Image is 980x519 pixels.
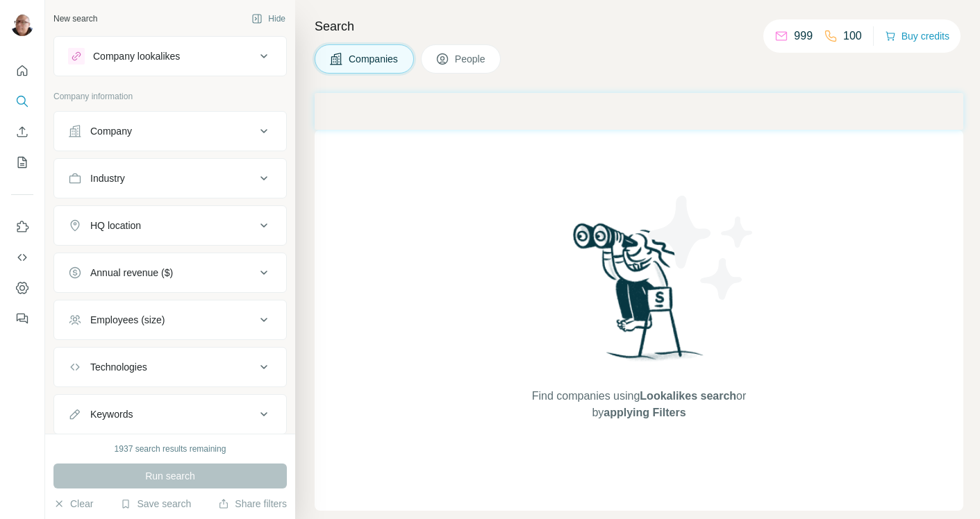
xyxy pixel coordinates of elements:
button: Keywords [54,398,286,431]
button: Industry [54,162,286,195]
p: 999 [794,28,813,44]
img: Surfe Illustration - Stars [639,185,764,310]
button: Hide [242,8,295,29]
button: HQ location [54,209,286,242]
h4: Search [315,17,963,36]
span: applying Filters [604,407,686,418]
button: Clear [53,497,93,511]
div: Technologies [90,360,147,374]
p: 100 [843,28,862,44]
div: Employees (size) [90,313,165,327]
div: HQ location [90,219,141,232]
button: My lists [11,150,33,175]
span: Companies [349,52,399,66]
p: Company information [53,90,287,103]
button: Search [11,89,33,114]
button: Company lookalikes [54,40,286,73]
iframe: Banner [315,93,963,130]
div: Company [90,124,132,138]
span: Lookalikes search [640,390,736,402]
div: 1937 search results remaining [115,443,226,455]
div: Keywords [90,407,133,421]
div: Company lookalikes [93,49,180,63]
div: Industry [90,171,125,185]
span: People [455,52,487,66]
button: Save search [120,497,191,511]
div: Annual revenue ($) [90,266,173,280]
div: New search [53,12,97,25]
button: Share filters [218,497,287,511]
img: Surfe Illustration - Woman searching with binoculars [567,219,711,374]
button: Use Surfe API [11,245,33,270]
button: Buy credits [885,26,949,46]
img: Avatar [11,14,33,36]
span: Find companies using or by [528,388,750,421]
button: Feedback [11,306,33,331]
button: Annual revenue ($) [54,256,286,289]
button: Enrich CSV [11,119,33,144]
button: Technologies [54,350,286,384]
button: Quick start [11,58,33,83]
button: Use Surfe on LinkedIn [11,214,33,239]
button: Employees (size) [54,303,286,337]
button: Company [54,114,286,148]
button: Dashboard [11,275,33,300]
